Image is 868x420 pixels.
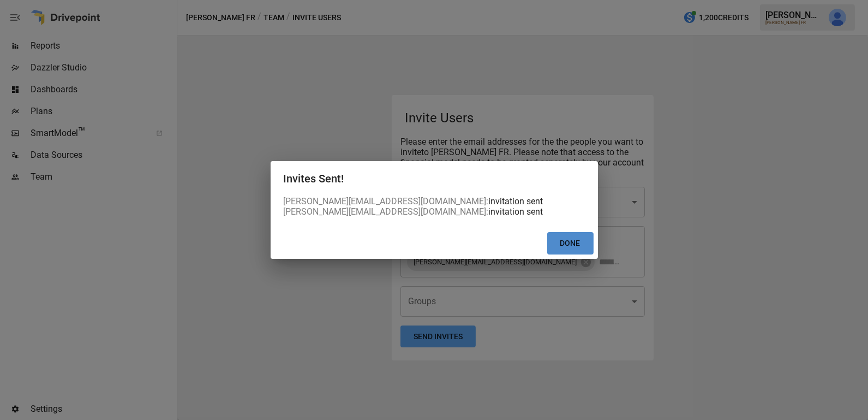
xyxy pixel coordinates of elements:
button: Done [547,232,594,255]
div: [PERSON_NAME][EMAIL_ADDRESS][DOMAIN_NAME] : [284,196,489,206]
h2: Invites Sent! [271,161,598,196]
div: invitation sent [489,206,543,217]
div: [PERSON_NAME][EMAIL_ADDRESS][DOMAIN_NAME] : [284,206,489,217]
div: invitation sent [489,196,543,206]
